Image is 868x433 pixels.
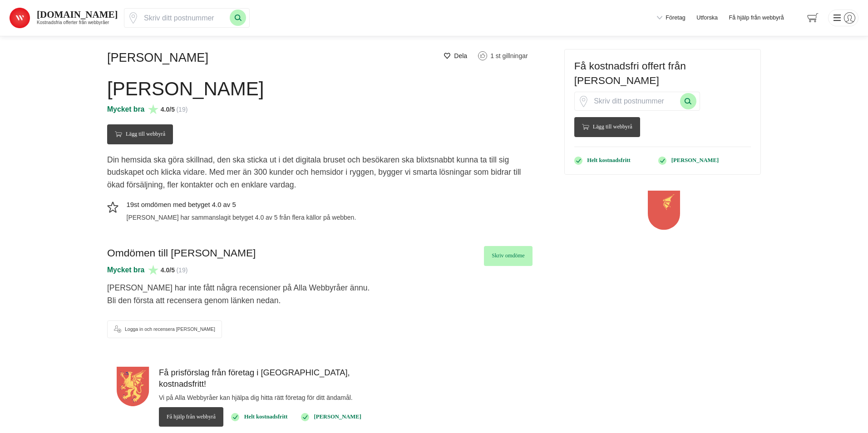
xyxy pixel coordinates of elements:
[587,157,631,165] p: Helt kostnadsfritt
[107,282,533,311] p: [PERSON_NAME] har inte fått några recensioner på Alla Webbyråer ännu. Bli den första att recenser...
[159,367,361,393] h4: Få prisförslag från företag i [GEOGRAPHIC_DATA], kostnadsfritt!
[496,52,528,59] span: st gillningar
[161,265,175,275] span: 4.0/5
[159,393,361,403] p: Vi på Alla Webbyråer kan hjälpa dig hitta rätt företag för ditt ändamål.
[574,59,751,92] h3: Få kostnadsfri offert från [PERSON_NAME]
[159,407,223,427] span: Få hjälp från webbyrå
[128,12,139,24] span: Klicka för att använda din position.
[729,14,784,22] span: Få hjälp från webbyrå
[589,92,680,110] input: Skriv ditt postnummer
[107,320,222,338] a: Logga in och recensera [PERSON_NAME]
[107,266,144,274] span: Mycket bra
[107,78,264,103] h1: [PERSON_NAME]
[440,49,470,62] a: Dela
[107,246,256,264] h3: Omdömen till [PERSON_NAME]
[574,117,640,137] : Lägg till webbyrå
[37,20,118,25] h2: Kostnadsfria offerter från webbyråer
[10,8,30,28] img: Alla Webbyråer
[107,49,340,71] h2: [PERSON_NAME]
[666,14,685,22] span: Företag
[680,93,696,109] button: Sök med postnummer
[161,104,175,114] span: 4.0/5
[127,212,356,222] p: [PERSON_NAME] har sammanslagit betyget 4.0 av 5 från flera källor på webben.
[107,154,533,195] p: Din hemsida ska göra skillnad, den ska sticka ut i det digitala bruset och besökaren ska blixtsna...
[473,49,533,63] a: Klicka för att gilla Hamrén Webbyrå
[454,51,467,61] span: Dela
[127,200,356,212] h5: 19st omdömen med betyget 4.0 av 5
[484,246,532,266] a: Skriv omdöme
[671,157,719,165] p: [PERSON_NAME]
[696,14,718,22] a: Utforska
[176,104,187,114] span: (19)
[801,10,825,26] span: navigation-cart
[230,10,246,26] button: Sök med postnummer
[10,6,118,30] a: Alla Webbyråer [DOMAIN_NAME] Kostnadsfria offerter från webbyråer
[128,12,139,24] svg: Pin / Karta
[139,9,230,27] input: Skriv ditt postnummer
[578,96,589,107] span: Klicka för att använda din position.
[107,105,144,113] span: Mycket bra
[176,265,187,275] span: (19)
[125,325,215,333] span: Logga in och recensera [PERSON_NAME]
[244,413,288,421] p: Helt kostnadsfritt
[490,52,494,59] span: 1
[37,9,118,20] strong: [DOMAIN_NAME]
[107,124,173,144] : Lägg till webbyrå
[314,413,361,421] p: [PERSON_NAME]
[578,96,589,107] svg: Pin / Karta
